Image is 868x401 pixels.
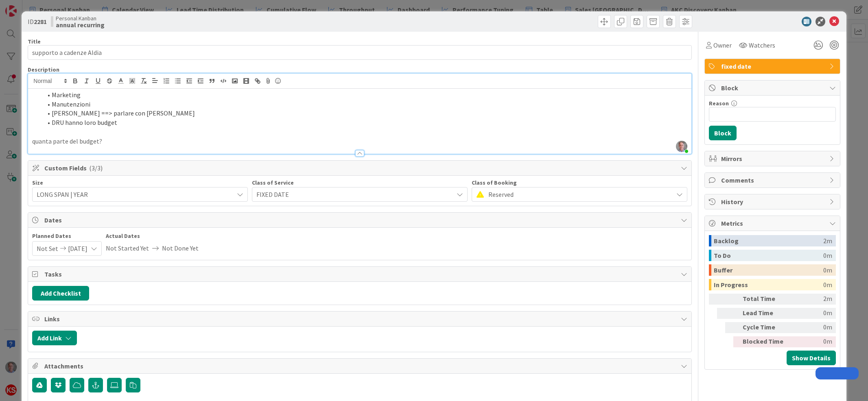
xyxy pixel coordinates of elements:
[56,22,105,28] b: annual recurring
[743,308,787,319] div: Lead Time
[42,109,687,118] li: [PERSON_NAME] ==> parlare con [PERSON_NAME]
[28,17,47,26] span: ID
[791,336,832,347] div: 0m
[791,322,832,333] div: 0m
[823,279,832,290] div: 0m
[721,218,825,228] span: Metrics
[721,197,825,207] span: History
[89,164,103,172] span: ( 3/3 )
[32,137,687,146] p: quanta parte del budget?
[676,141,687,152] img: 9UdbG9bmAsZFfNcxiAjc88abcXdLiien.jpg
[32,331,77,345] button: Add Link
[252,180,468,185] div: Class of Service
[791,294,832,305] div: 2m
[42,100,687,109] li: Manutenzioni
[721,175,825,185] span: Comments
[823,264,832,276] div: 0m
[37,242,58,255] span: Not Set
[32,232,102,240] span: Planned Dates
[28,45,691,60] input: type card name here...
[44,269,676,279] span: Tasks
[44,215,676,225] span: Dates
[823,250,832,261] div: 0m
[743,294,787,305] div: Total Time
[743,322,787,333] div: Cycle Time
[709,100,729,107] label: Reason
[42,118,687,127] li: DRU hanno loro budget
[106,232,199,240] span: Actual Dates
[68,242,87,255] span: [DATE]
[44,163,676,173] span: Custom Fields
[714,250,823,261] div: To Do
[28,66,59,73] span: Description
[28,38,41,45] label: Title
[709,126,737,140] button: Block
[56,15,105,22] span: Personal Kanban
[32,180,248,185] div: Size
[37,189,230,200] span: LONG SPAN | YEAR
[714,264,823,276] div: Buffer
[743,336,787,347] div: Blocked Time
[32,286,89,301] button: Add Checklist
[791,308,832,319] div: 0m
[256,189,449,200] span: FIXED DATE
[44,361,676,371] span: Attachments
[713,40,732,50] span: Owner
[721,83,825,93] span: Block
[721,61,825,71] span: fixed date
[749,40,775,50] span: Watchers
[714,279,823,290] div: In Progress
[721,154,825,163] span: Mirrors
[34,17,47,26] b: 2281
[42,90,687,100] li: Marketing
[823,235,832,246] div: 2m
[714,235,823,246] div: Backlog
[162,241,199,255] span: Not Done Yet
[488,189,669,200] span: Reserved
[787,351,836,365] button: Show Details
[44,314,676,324] span: Links
[106,241,149,255] span: Not Started Yet
[472,180,687,185] div: Class of Booking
